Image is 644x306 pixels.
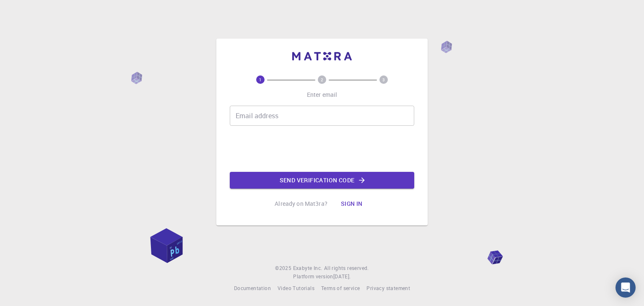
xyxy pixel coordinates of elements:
[321,285,360,291] span: Terms of service
[230,172,414,189] button: Send verification code
[293,265,322,271] span: Exabyte Inc.
[333,273,351,280] span: [DATE] .
[275,264,293,272] span: © 2025
[324,264,369,272] span: All rights reserved.
[293,264,322,272] a: Exabyte Inc.
[615,277,636,298] div: Open Intercom Messenger
[278,285,314,291] span: Video Tutorials
[293,272,333,281] span: Platform version
[258,132,386,165] iframe: reCAPTCHA
[334,195,369,212] button: Sign in
[321,77,323,83] text: 2
[333,272,351,281] a: [DATE].
[382,77,385,83] text: 3
[366,284,410,293] a: Privacy statement
[366,285,410,291] span: Privacy statement
[307,91,338,99] p: Enter email
[234,285,271,291] span: Documentation
[259,77,262,83] text: 1
[275,200,327,208] p: Already on Mat3ra?
[278,284,314,293] a: Video Tutorials
[234,284,271,293] a: Documentation
[321,284,360,293] a: Terms of service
